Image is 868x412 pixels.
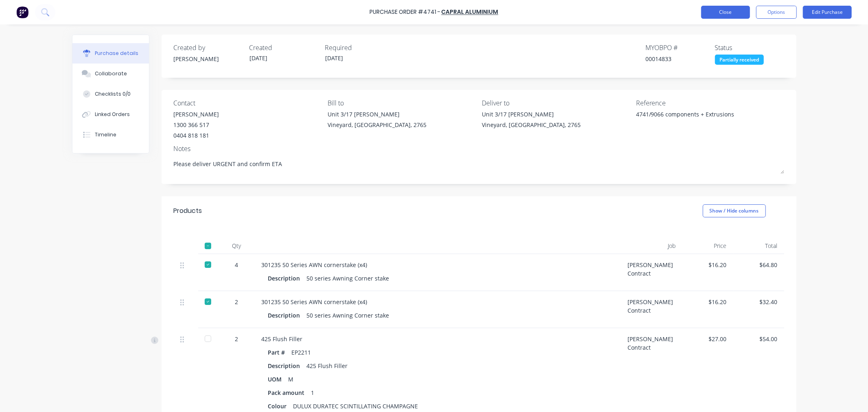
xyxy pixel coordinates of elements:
[293,400,418,412] div: DULUX DURATEC SCINTILLATING CHAMPAGNE
[225,298,249,306] div: 2
[16,6,28,18] img: Factory
[740,298,778,306] div: $32.40
[174,131,219,140] div: 0404 818 181
[292,346,311,358] div: EP2211
[174,156,784,174] textarea: Please deliver URGENT and confirm ETA
[249,43,319,53] div: Created
[95,131,116,138] div: Timeline
[482,110,581,118] div: Unit 3/17 [PERSON_NAME]
[268,360,307,372] div: Description
[328,98,476,108] div: Bill to
[268,400,293,412] div: Colour
[715,55,764,65] div: Partially received
[268,373,289,385] div: UOM
[756,6,797,19] button: Options
[174,206,202,216] div: Products
[328,110,426,118] div: Unit 3/17 [PERSON_NAME]
[689,261,727,269] div: $16.20
[689,298,727,306] div: $16.20
[636,110,738,128] textarea: 4741/9066 components + Extrusions
[95,90,131,98] div: Checklists 0/0
[95,111,130,118] div: Linked Orders
[370,8,441,17] div: Purchase Order #4741 -
[268,387,311,399] div: Pack amount
[307,272,389,284] div: 50 series Awning Corner stake
[225,335,249,343] div: 2
[268,309,307,321] div: Description
[95,50,138,57] div: Purchase details
[803,6,852,19] button: Edit Purchase
[219,238,255,254] div: Qty
[646,43,715,53] div: MYOB PO #
[646,55,715,63] div: 00014833
[268,346,292,358] div: Part #
[268,272,307,284] div: Description
[636,98,784,108] div: Reference
[72,64,149,84] button: Collaborate
[621,254,682,291] div: [PERSON_NAME] Contract
[740,335,778,343] div: $54.00
[682,238,733,254] div: Price
[733,238,784,254] div: Total
[311,387,315,399] div: 1
[689,335,727,343] div: $27.00
[289,373,294,385] div: M
[174,43,243,53] div: Created by
[621,238,682,254] div: Job
[72,125,149,145] button: Timeline
[174,144,784,153] div: Notes
[442,8,498,16] a: Capral Aluminium
[262,298,615,306] div: 301235 50 Series AWN cornerstake (x4)
[95,70,127,77] div: Collaborate
[482,121,581,129] div: Vineyard, [GEOGRAPHIC_DATA], 2765
[621,291,682,328] div: [PERSON_NAME] Contract
[174,121,219,129] div: 1300 366 517
[328,121,426,129] div: Vineyard, [GEOGRAPHIC_DATA], 2765
[262,261,615,269] div: 301235 50 Series AWN cornerstake (x4)
[715,43,784,53] div: Status
[174,98,322,108] div: Contact
[307,309,389,321] div: 50 series Awning Corner stake
[482,98,630,108] div: Deliver to
[72,84,149,104] button: Checklists 0/0
[307,360,348,372] div: 425 Flush Filler
[174,55,243,63] div: [PERSON_NAME]
[703,204,766,217] button: Show / Hide columns
[72,43,149,64] button: Purchase details
[325,43,394,53] div: Required
[262,335,615,343] div: 425 Flush Filler
[72,104,149,125] button: Linked Orders
[225,261,249,269] div: 4
[174,110,219,118] div: [PERSON_NAME]
[740,261,778,269] div: $64.80
[701,6,750,19] button: Close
